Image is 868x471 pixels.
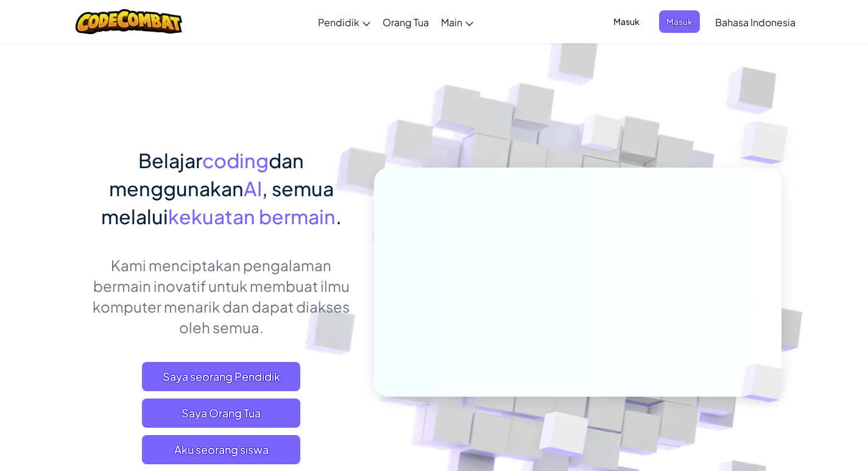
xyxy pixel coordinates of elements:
[376,5,435,38] a: Orang Tua
[441,16,462,29] span: Main
[606,10,647,33] button: Masuk
[721,339,813,428] img: Overlap cubes
[709,5,802,38] a: Bahasa Indonesia
[716,91,822,194] img: Overlap cubes
[142,435,300,464] button: Aku seorang siswa
[336,204,342,228] span: .
[138,148,202,172] span: Belajar
[142,362,300,391] a: Saya seorang Pendidik
[76,9,182,34] img: CodeCombat logo
[318,16,359,29] span: Pendidik
[659,10,700,33] button: Masuk
[244,176,262,200] span: AI
[87,255,356,338] p: Kami menciptakan pengalaman bermain inovatif untuk membuat ilmu komputer menarik dan dapat diakse...
[715,16,796,29] span: Bahasa Indonesia
[142,398,300,428] a: Saya Orang Tua
[168,204,336,228] span: kekuatan bermain
[312,5,376,38] a: Pendidik
[435,5,479,38] a: Main
[202,148,269,172] span: coding
[558,91,646,182] img: Overlap cubes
